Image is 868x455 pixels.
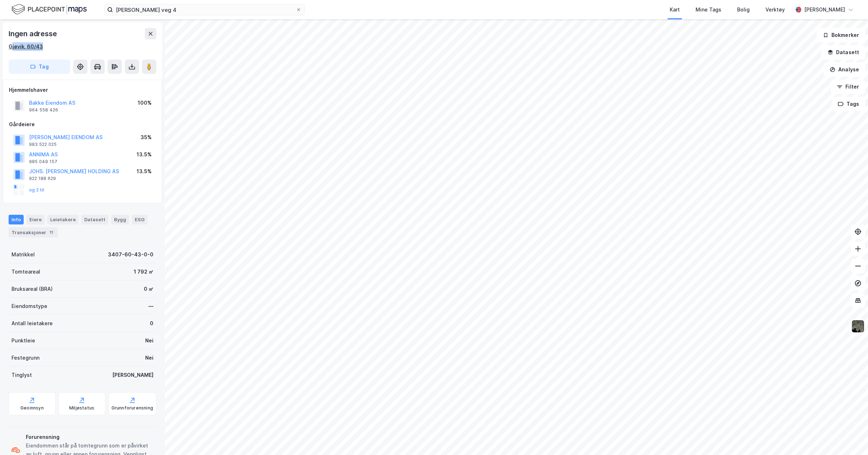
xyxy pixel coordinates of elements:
div: Info [9,215,24,224]
div: 985 049 157 [29,159,57,165]
button: Bokmerker [817,28,865,42]
button: Tag [9,60,70,74]
div: Forurensning [26,433,153,441]
div: [PERSON_NAME] [804,5,845,14]
div: Verktøy [765,5,785,14]
div: 100% [138,99,152,107]
div: [PERSON_NAME] [112,371,153,379]
div: Kart [670,5,680,14]
div: Bygg [111,215,129,224]
div: 0 [150,319,153,328]
div: Festegrunn [11,354,39,362]
div: 964 558 426 [29,107,58,113]
div: 983 522 025 [29,142,57,147]
div: Transaksjoner [9,227,58,237]
div: Grunnforurensning [112,405,153,411]
img: logo.f888ab2527a4732fd821a326f86c7f29.svg [11,3,87,16]
div: 35% [141,133,152,142]
div: Tomteareal [11,267,40,276]
div: Kontrollprogram for chat [832,421,868,455]
div: Gjøvik, 60/43 [9,42,43,51]
div: Tinglyst [11,371,32,379]
div: Datasett [81,215,108,224]
div: Mine Tags [696,5,721,14]
div: Geoinnsyn [20,405,44,411]
div: 922 188 629 [29,176,56,181]
div: 3407-60-43-0-0 [108,250,153,259]
div: Miljøstatus [69,405,94,411]
div: Leietakere [47,215,79,224]
div: Bolig [737,5,750,14]
button: Filter [831,80,865,94]
input: Søk på adresse, matrikkel, gårdeiere, leietakere eller personer [113,4,296,15]
div: 13.5% [137,150,152,159]
div: 13.5% [137,167,152,176]
iframe: Chat Widget [832,421,868,455]
div: Matrikkel [11,250,35,259]
div: 11 [48,229,55,236]
div: 1 792 ㎡ [134,267,153,276]
div: Eiere [27,215,44,224]
div: Punktleie [11,336,35,345]
img: 9k= [851,319,865,333]
div: Eiendomstype [11,302,47,311]
div: Nei [145,354,153,362]
div: Gårdeiere [9,120,156,129]
div: Bruksareal (BRA) [11,285,53,293]
div: ESG [132,215,147,224]
button: Analyse [824,62,865,77]
div: — [148,302,153,311]
button: Tags [832,97,865,111]
div: 0 ㎡ [144,285,153,293]
div: Ingen adresse [9,28,58,39]
div: Antall leietakere [11,319,53,328]
div: Nei [145,336,153,345]
div: Hjemmelshaver [9,86,156,94]
button: Datasett [821,45,865,60]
